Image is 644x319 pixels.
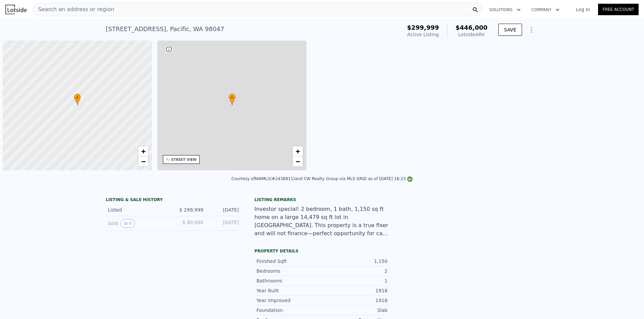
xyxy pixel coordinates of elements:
[141,147,145,155] span: +
[209,219,239,228] div: [DATE]
[296,147,300,155] span: +
[74,94,81,105] div: •
[229,95,236,101] span: •
[171,157,197,162] div: STREET VIEW
[322,307,388,314] div: Slab
[179,207,203,213] span: $ 299,999
[293,146,303,156] a: Zoom in
[229,94,236,105] div: •
[254,205,390,238] div: Investor special! 2 bedroom, 1 bath, 1,150 sq ft home on a large 14,479 sq ft lot in [GEOGRAPHIC_...
[484,4,526,16] button: Solutions
[141,157,145,166] span: −
[256,277,322,284] div: Bathrooms
[293,156,303,167] a: Zoom out
[256,307,322,314] div: Foundation
[5,5,27,14] img: Lotside
[407,176,413,182] img: NWMLS Logo
[598,4,639,15] a: Free Account
[138,146,148,156] a: Zoom in
[407,32,439,37] span: Active Listing
[256,258,322,265] div: Finished Sqft
[209,206,239,213] div: [DATE]
[106,24,224,34] div: [STREET_ADDRESS] , Pacific , WA 98047
[322,277,388,284] div: 1
[121,219,135,228] button: View historical data
[455,24,488,31] span: $446,000
[106,197,241,204] div: LISTING & SALE HISTORY
[322,287,388,294] div: 1918
[296,157,300,166] span: −
[108,219,168,228] div: Sold
[254,197,390,202] div: Listing remarks
[138,156,148,167] a: Zoom out
[254,248,390,254] div: Property details
[455,31,488,38] div: Lotside ARV
[108,206,168,213] div: Listed
[525,23,538,36] button: Show Options
[256,297,322,304] div: Year Improved
[322,297,388,304] div: 1918
[526,4,565,16] button: Company
[568,6,598,13] a: Log In
[322,258,388,265] div: 1,150
[231,176,413,181] div: Courtesy of NWMLS (#2438811) and CW Realty Group via MLS GRID as of [DATE] 16:23
[33,5,114,14] span: Search an address or region
[256,287,322,294] div: Year Built
[182,220,203,225] span: $ 80,000
[407,24,439,31] span: $299,999
[256,268,322,274] div: Bedrooms
[322,268,388,274] div: 2
[74,95,81,101] span: •
[498,24,522,36] button: SAVE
